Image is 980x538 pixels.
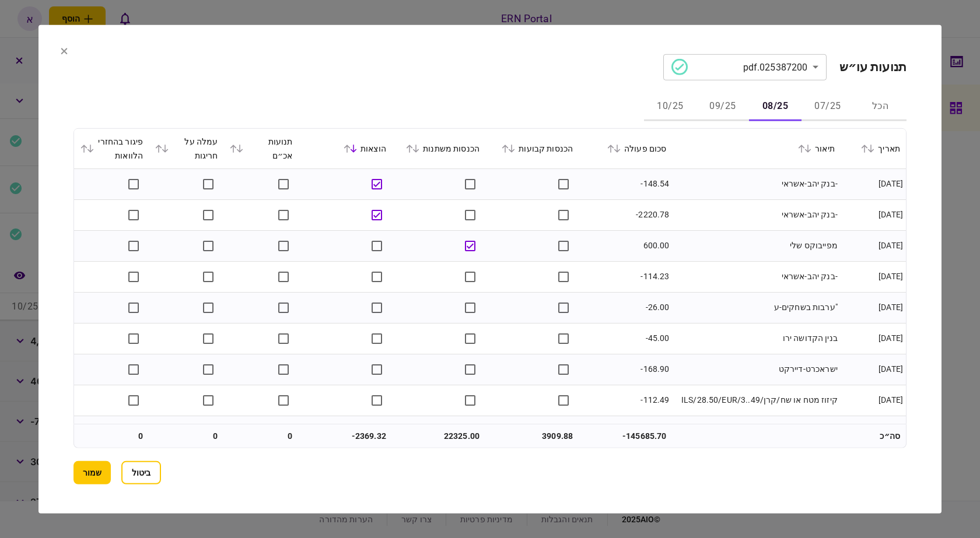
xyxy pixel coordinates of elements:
[121,461,161,484] button: ביטול
[304,141,386,155] div: הוצאות
[854,93,907,121] button: הכל
[841,230,906,261] td: [DATE]
[672,354,840,385] td: ישראכרט-דיירקט
[579,416,672,446] td: -1.33
[672,323,840,354] td: בנין הקדושה ירו
[801,93,854,121] button: 07/25
[841,168,906,199] td: [DATE]
[491,141,573,155] div: הכנסות קבועות
[841,424,906,448] td: סה״כ
[74,424,149,448] td: 0
[579,230,672,261] td: 600.00
[672,230,840,261] td: מפייבוקס שלי
[841,323,906,354] td: [DATE]
[749,93,801,121] button: 08/25
[671,59,808,75] div: 025387200.pdf
[841,354,906,385] td: [DATE]
[644,93,696,121] button: 10/25
[155,134,218,162] div: עמלה על חריגות
[73,461,111,484] button: שמור
[841,199,906,230] td: [DATE]
[579,168,672,199] td: -148.54
[841,292,906,323] td: [DATE]
[223,424,298,448] td: 0
[672,168,840,199] td: -בנק יהב-אשראי
[579,292,672,323] td: -26.00
[485,424,579,448] td: 3909.88
[579,385,672,416] td: -112.49
[392,424,485,448] td: 22325.00
[584,141,666,155] div: סכום פעולה
[672,261,840,292] td: -בנק יהב-אשראי
[579,199,672,230] td: -2220.78
[672,385,840,416] td: קיזוז מטח או שח/קרן/ILS/28.50/EUR/3..49
[149,424,223,448] td: 0
[398,141,480,155] div: הכנסות משתנות
[841,385,906,416] td: [DATE]
[696,93,749,121] button: 09/25
[80,134,143,162] div: פיגור בהחזרי הלוואות
[672,292,840,323] td: "ערבות בשחקים-ע
[841,416,906,446] td: [DATE]
[839,59,907,74] h2: תנועות עו״ש
[579,323,672,354] td: -45.00
[579,261,672,292] td: -114.23
[579,354,672,385] td: -168.90
[672,199,840,230] td: -בנק יהב-אשראי
[846,141,900,155] div: תאריך
[229,134,292,162] div: תנועות אכ״ם
[579,424,672,448] td: -145685.70
[299,424,392,448] td: -2369.32
[841,261,906,292] td: [DATE]
[672,416,840,446] td: קיזוז מטח או שח/עמלות/20250801
[678,141,834,155] div: תיאור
